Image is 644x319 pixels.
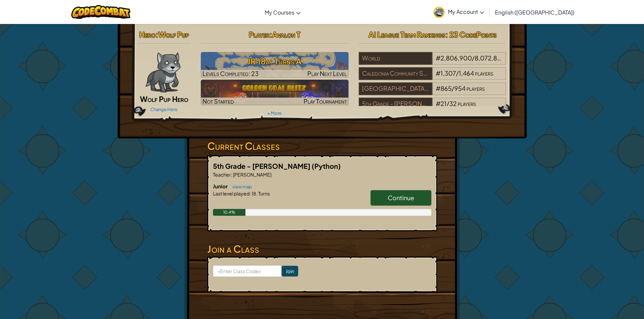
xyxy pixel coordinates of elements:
[388,194,414,202] span: Continue
[440,84,452,92] span: 865
[202,97,234,105] span: Not Started
[213,162,312,170] span: 5th Grade - [PERSON_NAME]
[359,89,506,97] a: [GEOGRAPHIC_DATA][PERSON_NAME]#865/954players
[436,100,440,107] span: #
[150,107,178,112] a: Change Hero
[156,30,158,39] span: :
[459,69,474,77] span: 1,464
[145,52,180,92] img: wolf-pup-paper-doll.png
[368,30,445,39] span: AI League Team Rankings
[201,52,349,78] a: Play Next Level
[258,190,270,196] span: Turns
[430,1,487,23] a: My Account
[201,52,349,78] img: JR 18a: Turns A
[359,74,506,81] a: Caledonia Community Schools#1,307/1,464players
[436,69,440,77] span: #
[475,54,505,62] span: 8,072,808
[359,52,432,65] div: World
[449,100,457,107] span: 32
[249,190,251,196] span: :
[440,54,472,62] span: 2,806,900
[307,70,347,77] span: Play Next Level
[312,162,341,170] span: (Python)
[213,190,249,196] span: Last level played
[261,3,304,21] a: My Courses
[202,70,259,77] span: Levels Completed: 23
[359,104,506,112] a: 5th Grade - [PERSON_NAME]#21/32players
[201,80,349,105] a: Not StartedPlay Tournament
[272,30,301,39] span: Avalon T
[207,241,437,257] h3: Join a Class
[265,9,294,16] span: My Courses
[139,30,156,39] span: Hero
[447,100,449,107] span: /
[201,80,349,105] img: Golden Goal
[436,54,440,62] span: #
[71,5,130,19] img: CodeCombat logo
[232,171,271,178] span: [PERSON_NAME]
[140,94,188,104] span: Wolf Pup Hero
[458,100,476,107] span: players
[267,110,282,116] a: + More
[359,58,506,66] a: World#2,806,900/8,072,808players
[445,30,497,39] span: : 23 CodePoints
[472,54,475,62] span: /
[213,171,231,178] span: Teacher
[359,98,432,110] div: 5th Grade - [PERSON_NAME]
[269,30,272,39] span: :
[249,30,269,39] span: Player
[282,266,298,276] input: Join
[495,9,574,16] span: English ([GEOGRAPHIC_DATA])
[231,171,232,178] span: :
[440,100,447,107] span: 21
[492,3,578,21] a: English ([GEOGRAPHIC_DATA])
[207,138,437,154] h3: Current Classes
[452,84,454,92] span: /
[433,7,445,18] img: avatar
[213,265,282,277] input: <Enter Class Code>
[475,69,493,77] span: players
[359,82,432,95] div: [GEOGRAPHIC_DATA][PERSON_NAME]
[454,84,466,92] span: 954
[359,67,432,80] div: Caledonia Community Schools
[456,69,459,77] span: /
[440,69,456,77] span: 1,307
[213,183,229,189] span: Junior
[201,54,349,69] h3: JR 18a: Turns A
[304,97,347,105] span: Play Tournament
[467,84,485,92] span: players
[158,30,189,39] span: Wolf Pup
[229,184,252,189] a: view map
[448,8,484,15] span: My Account
[436,84,440,92] span: #
[213,209,246,216] div: 10.4%
[251,190,258,196] span: 18.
